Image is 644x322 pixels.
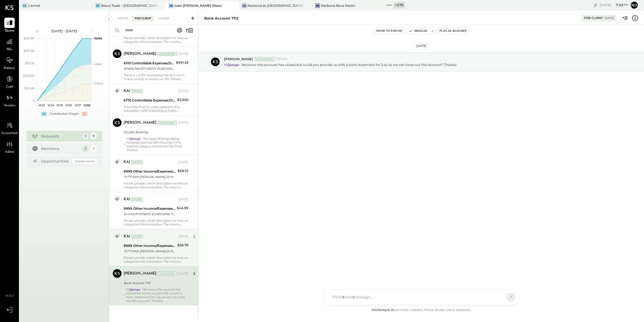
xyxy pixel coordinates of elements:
button: Move to for me [374,28,405,34]
div: For Me [114,16,131,21]
div: [DATE] [414,43,429,49]
div: KAI [124,197,130,202]
div: Hi - The issue of things being recategorized but still showing in the original category should no... [126,137,188,152]
div: 9999 Other Income/Expenses:To Be Classified [124,206,175,211]
div: KAI [124,88,130,94]
div: [PERSON_NAME] [124,271,156,276]
a: Accountant [0,120,19,136]
div: 6110 Controllable Expenses:Direct Operating Expenses:Equipment Lease Rental [124,60,174,66]
div: Ca [22,3,27,8]
div: Please provide a brief description to help us categorize this transaction. The memo might be help... [124,219,188,226]
div: $50.79 [177,243,188,248]
div: Contribution Margin [49,112,79,116]
span: P&L [7,47,13,52]
span: 11:37 AM [275,57,287,61]
text: Sales [94,36,102,40]
span: Cash [6,85,13,90]
div: 18 [90,133,97,139]
div: copy link [593,2,598,8]
div: KAI [124,234,130,239]
div: This is the final GL code applied to this transaction: 6255 Marketing & Public Relations [124,105,188,113]
div: Closed [155,16,172,21]
div: Requests [41,133,79,139]
text: $201.5K [24,49,34,53]
div: TST*GRAN [PERSON_NAME] 20 PURCHASE 09/13 [GEOGRAPHIC_DATA] [GEOGRAPHIC_DATA] CARD 5397 [124,248,176,254]
div: 2 [90,145,97,152]
span: Balance [4,66,15,71]
div: - [82,112,87,116]
div: TST*GRAN [PERSON_NAME] 20 PURCHASE 09/14 [GEOGRAPHIC_DATA] [GEOGRAPHIC_DATA] CARD 5397 [124,174,176,180]
text: Labor [94,62,102,66]
text: W36 [65,103,72,107]
p: Hi - We know this account has closed but could you provide us with a bank statement for July so w... [224,62,457,67]
div: Accountant [158,272,177,276]
div: GB [169,3,174,8]
div: KAI [124,160,130,165]
div: NB [315,3,320,8]
div: [DATE] - [DATE] [41,29,87,33]
div: Coming Soon [72,159,97,164]
button: Resolve [407,28,430,34]
div: Please provide a brief description to help us categorize this transaction. The memo might be help... [124,36,188,44]
div: Please provide a brief description to help us categorize this transaction. The memo might be help... [124,256,188,263]
div: 9999 Other Income/Expenses:To Be Classified [124,243,176,248]
div: Bank Account 7112 [124,280,187,286]
div: Accountant [255,57,274,61]
div: [DATE] [605,16,614,20]
div: There is a 2.75% processing fee so it won't match exactly to invoice on file. Please book the fee... [124,73,188,81]
div: Accountant [158,52,177,56]
a: Cash [0,74,19,90]
text: 0 [33,99,34,103]
text: $251.9K [24,36,34,40]
div: [DATE] [178,52,188,56]
div: WWW.PACIFI* PACIFI PURCHASE 08/07 PACIFICEDGESA CA CARD 5397 [124,66,174,71]
a: Vendors [0,93,19,108]
div: 9999 Other Income/Expenses:To Be Classified [124,169,176,174]
span: Queue [5,28,15,33]
div: Bravo Toast – [GEOGRAPHIC_DATA] [101,3,158,8]
div: Mentions [41,146,79,151]
div: $991.53 [176,60,188,65]
div: $68.19 [178,168,188,174]
a: Balance [0,55,19,71]
div: 3 [82,133,89,139]
div: System [131,160,143,164]
div: 3 [82,145,89,152]
div: Carmel [28,3,40,8]
div: [DATE] [178,272,188,276]
div: + [41,112,47,116]
text: W33 [38,103,45,107]
a: Queue [0,18,19,33]
text: W38 [83,103,90,107]
text: $151.1K [25,61,34,65]
button: Flag as Blocker [437,28,469,34]
span: [PERSON_NAME] [224,57,253,61]
div: Opportunities [41,158,70,164]
div: Bank Account 7112 [204,16,239,21]
div: 24 HOUR FITNESS ECHECKPAY faoGfRU6KLtFQAM GranBlanco [124,211,175,217]
strong: @ange [130,137,141,141]
span: Vendors [4,103,15,108]
text: $100.8K [23,74,34,78]
div: $2,500 [177,97,188,103]
div: Gran [PERSON_NAME] (New) [174,3,222,8]
text: W35 [56,103,63,107]
div: [DATE] [178,197,188,202]
text: $50.4K [24,86,34,90]
div: [PERSON_NAME] [124,120,156,126]
div: System [131,235,143,238]
div: Double Booking [124,129,187,135]
div: Hi - We know this account has closed but could you provide us with a bank statement for July so w... [126,288,188,303]
div: System [131,197,143,201]
div: Narbona at [GEOGRAPHIC_DATA] LLC [248,3,304,8]
div: [DATE] [178,121,188,125]
div: [DATE] [600,2,629,8]
div: BT [95,3,100,8]
div: Narbona Boca Ratōn [321,3,355,8]
text: W34 [47,103,54,107]
div: [DATE] [178,89,188,93]
text: W37 [75,103,81,107]
a: P&L [0,36,19,52]
div: $44.99 [177,205,188,211]
span: Admin [5,150,14,155]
